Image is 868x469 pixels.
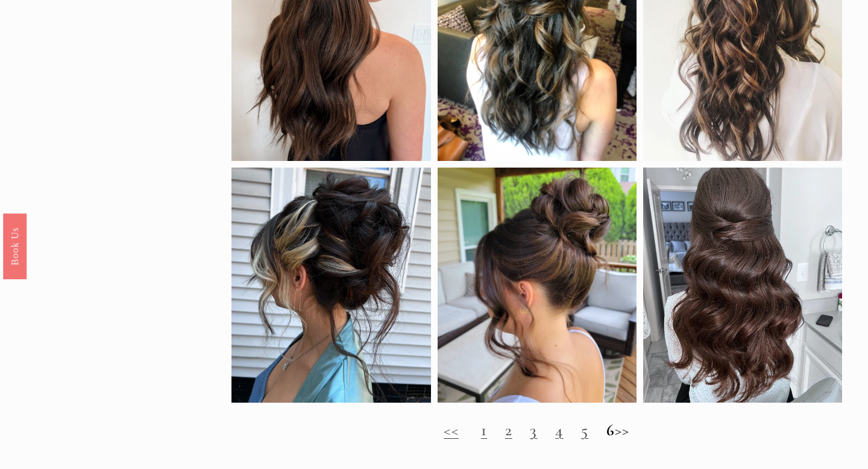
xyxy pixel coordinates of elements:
a: Book Us [3,213,27,279]
h2: >> [231,421,841,440]
a: 5 [581,420,588,440]
a: 3 [530,420,537,440]
a: 2 [505,420,512,440]
a: 4 [555,420,563,440]
a: << [444,420,459,440]
strong: 6 [606,420,615,440]
a: 1 [481,420,487,440]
